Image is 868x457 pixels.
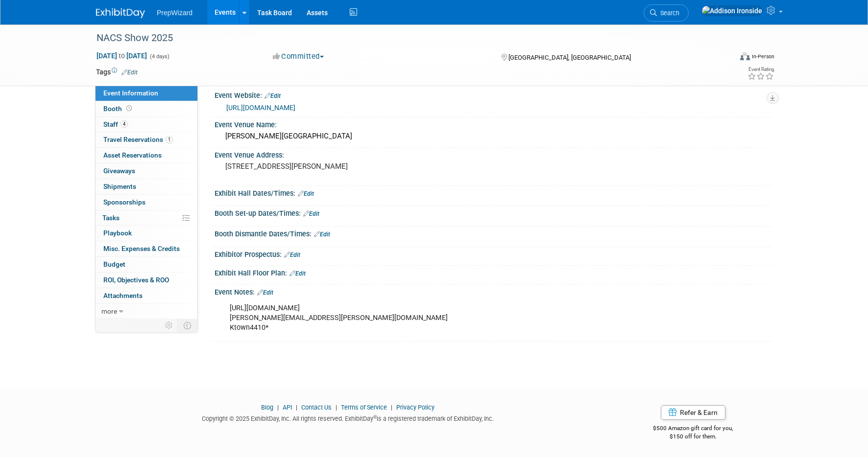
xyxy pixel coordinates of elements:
a: Sponsorships [96,195,197,210]
a: Privacy Policy [396,404,434,411]
img: ExhibitDay [96,8,145,18]
a: Edit [121,69,138,76]
span: ROI, Objectives & ROO [103,276,169,284]
span: Booth not reserved yet [124,105,134,112]
pre: [STREET_ADDRESS][PERSON_NAME] [225,162,436,171]
div: $500 Amazon gift card for you, [614,418,772,440]
span: 1 [166,136,173,143]
sup: ® [373,414,377,420]
span: Misc. Expenses & Credits [103,245,180,252]
span: Event Information [103,89,158,97]
div: Event Venue Address: [215,148,772,160]
a: Tasks [96,210,197,226]
a: Attachments [96,288,197,303]
div: Event Notes: [215,285,772,297]
a: Event Information [96,86,197,101]
div: [URL][DOMAIN_NAME] [PERSON_NAME][EMAIL_ADDRESS][PERSON_NAME][DOMAIN_NAME] Ktown4410* [223,298,664,338]
a: [URL][DOMAIN_NAME] [226,104,295,112]
div: In-Person [751,53,774,60]
div: NACS Show 2025 [93,29,717,47]
span: (4 days) [149,53,169,60]
div: $150 off for them. [614,433,772,441]
div: Exhibitor Prospectus: [215,247,772,260]
span: Booth [103,105,134,113]
a: more [96,304,197,319]
span: | [275,404,281,411]
a: Budget [96,257,197,272]
div: Exhibit Hall Dates/Times: [215,186,772,199]
a: Shipments [96,179,197,194]
a: Edit [284,251,300,258]
span: more [101,307,117,315]
a: Travel Reservations1 [96,132,197,147]
div: Copyright © 2025 ExhibitDay, Inc. All rights reserved. ExhibitDay is a registered trademark of Ex... [96,412,600,423]
a: Playbook [96,226,197,241]
td: Toggle Event Tabs [178,319,198,332]
a: Edit [265,92,281,99]
td: Personalize Event Tab Strip [161,319,178,332]
div: Event Website: [215,88,772,101]
a: Refer & Earn [661,405,725,420]
a: Booth [96,101,197,116]
span: Budget [103,260,125,268]
span: to [117,52,126,60]
a: ROI, Objectives & ROO [96,273,197,288]
span: Shipments [103,183,136,190]
img: Format-Inperson.png [740,52,750,60]
a: Edit [303,210,319,217]
span: | [293,404,300,411]
span: Search [657,9,679,17]
span: Sponsorships [103,198,145,206]
a: Edit [257,289,273,296]
a: Staff4 [96,117,197,132]
span: Giveaways [103,167,135,175]
span: PrepWizard [157,9,193,17]
span: Asset Reservations [103,151,162,159]
a: API [283,404,292,411]
a: Edit [314,231,330,238]
a: Giveaways [96,163,197,179]
a: Terms of Service [341,404,387,411]
span: Attachments [103,292,143,299]
a: Asset Reservations [96,148,197,163]
a: Misc. Expenses & Credits [96,241,197,256]
span: [GEOGRAPHIC_DATA], [GEOGRAPHIC_DATA] [508,54,631,61]
a: Search [644,4,689,22]
span: Tasks [102,214,120,222]
img: Addison Ironside [701,5,763,16]
span: | [388,404,395,411]
span: Staff [103,120,128,128]
a: Edit [298,190,314,197]
a: Contact Us [301,404,332,411]
div: Event Rating [747,67,774,72]
button: Committed [269,51,328,62]
td: Tags [96,67,138,77]
div: Exhibit Hall Floor Plan: [215,266,772,278]
span: Travel Reservations [103,136,173,143]
span: Playbook [103,229,132,237]
a: Blog [261,404,273,411]
span: [DATE] [DATE] [96,51,147,60]
div: Booth Dismantle Dates/Times: [215,227,772,239]
div: [PERSON_NAME][GEOGRAPHIC_DATA] [222,129,765,144]
span: | [333,404,339,411]
div: Event Format [674,51,774,66]
div: Event Venue Name: [215,117,772,130]
span: 4 [121,120,128,128]
a: Edit [289,270,306,277]
div: Booth Set-up Dates/Times: [215,206,772,219]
